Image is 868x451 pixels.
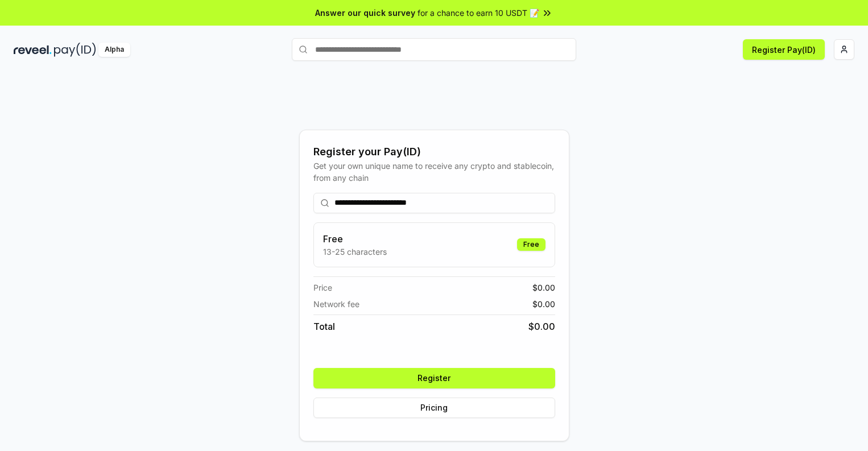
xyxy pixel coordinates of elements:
[528,320,555,333] span: $ 0.00
[313,282,332,293] span: Price
[313,160,555,184] div: Get your own unique name to receive any crypto and stablecoin, from any chain
[323,232,387,246] h3: Free
[98,43,130,57] div: Alpha
[313,368,555,388] button: Register
[313,298,359,310] span: Network fee
[54,43,96,57] img: pay_id
[315,7,415,19] span: Answer our quick survey
[313,320,335,333] span: Total
[313,398,555,418] button: Pricing
[313,144,555,160] div: Register your Pay(ID)
[14,43,52,57] img: reveel_dark
[743,39,825,60] button: Register Pay(ID)
[323,246,387,258] p: 13-25 characters
[517,238,545,251] div: Free
[418,7,539,19] span: for a chance to earn 10 USDT 📝
[532,282,555,293] span: $ 0.00
[532,298,555,310] span: $ 0.00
